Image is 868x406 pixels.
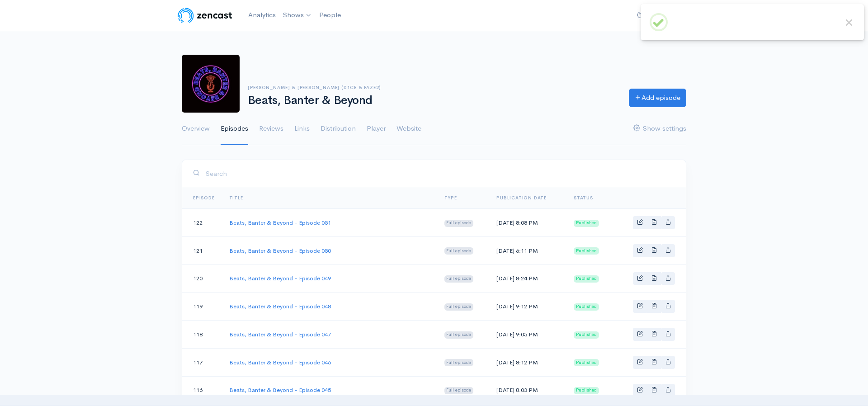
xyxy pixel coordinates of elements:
[633,272,675,285] div: Basic example
[489,376,566,404] td: [DATE] 8:03 PM
[633,356,675,369] div: Basic example
[574,387,599,394] span: Published
[229,219,331,227] a: Beats, Banter & Beyond - Episode 051
[633,216,675,229] div: Basic example
[629,89,686,107] a: Add episode
[229,195,243,201] a: Title
[633,6,665,25] a: Help
[259,113,283,145] a: Reviews
[316,5,344,25] a: People
[444,195,457,201] a: Type
[229,330,331,338] a: Beats, Banter & Beyond - Episode 047
[248,94,618,107] h1: Beats, Banter & Beyond
[229,247,331,255] a: Beats, Banter & Beyond - Episode 050
[221,113,248,145] a: Episodes
[574,275,599,283] span: Published
[633,113,686,145] a: Show settings
[248,85,618,90] h6: [PERSON_NAME] & [PERSON_NAME] (D1CE & Faze2)
[229,359,331,366] a: Beats, Banter & Beyond - Episode 046
[633,300,675,313] div: Basic example
[489,264,566,293] td: [DATE] 8:24 PM
[182,236,222,264] td: 121
[843,17,855,28] button: Close this dialog
[444,359,474,366] span: Full episode
[489,321,566,349] td: [DATE] 9:05 PM
[321,113,356,145] a: Distribution
[245,5,279,25] a: Analytics
[182,209,222,237] td: 122
[489,293,566,321] td: [DATE] 9:12 PM
[367,113,386,145] a: Player
[176,6,234,24] img: ZenCast Logo
[489,348,566,376] td: [DATE] 8:12 PM
[837,375,859,397] iframe: gist-messenger-bubble-iframe
[633,384,675,397] div: Basic example
[182,348,222,376] td: 117
[182,264,222,293] td: 120
[444,387,474,394] span: Full episode
[444,275,474,283] span: Full episode
[574,303,599,311] span: Published
[182,113,210,145] a: Overview
[633,328,675,341] div: Basic example
[574,220,599,227] span: Published
[444,220,474,227] span: Full episode
[279,5,316,25] a: Shows
[229,386,331,394] a: Beats, Banter & Beyond - Episode 045
[574,195,593,201] span: Status
[489,209,566,237] td: [DATE] 8:08 PM
[489,236,566,264] td: [DATE] 6:11 PM
[294,113,310,145] a: Links
[496,195,547,201] a: Publication date
[444,303,474,311] span: Full episode
[574,359,599,366] span: Published
[574,247,599,255] span: Published
[205,164,675,183] input: Search
[229,274,331,282] a: Beats, Banter & Beyond - Episode 049
[444,247,474,255] span: Full episode
[193,195,215,201] a: Episode
[182,293,222,321] td: 119
[229,302,331,310] a: Beats, Banter & Beyond - Episode 048
[182,321,222,349] td: 118
[444,331,474,339] span: Full episode
[574,331,599,339] span: Published
[182,376,222,404] td: 116
[396,113,421,145] a: Website
[633,244,675,257] div: Basic example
